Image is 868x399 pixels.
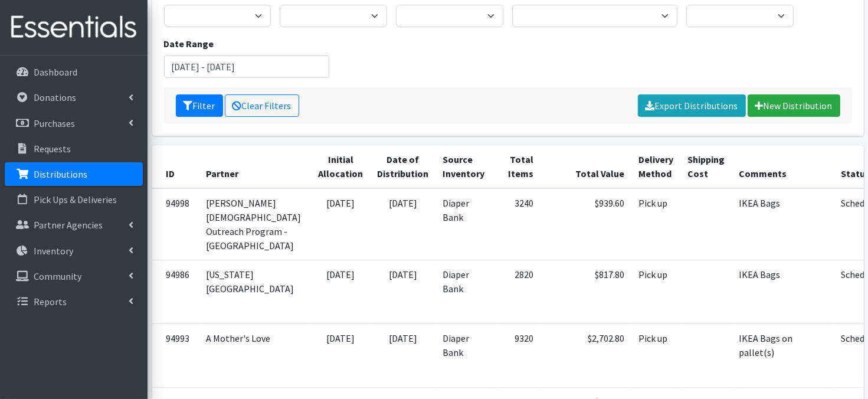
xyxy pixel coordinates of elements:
[34,296,67,308] p: Reports
[34,270,81,282] p: Community
[436,260,496,323] td: Diaper Bank
[152,188,199,260] td: 94998
[371,260,436,323] td: [DATE]
[199,145,312,188] th: Partner
[638,94,746,117] a: Export Distributions
[5,264,143,288] a: Community
[732,260,834,323] td: IKEA Bags
[496,188,541,260] td: 3240
[34,245,73,257] p: Inventory
[632,145,681,188] th: Delivery Method
[34,117,75,129] p: Purchases
[371,188,436,260] td: [DATE]
[732,188,834,260] td: IKEA Bags
[5,188,143,211] a: Pick Ups & Deliveries
[436,188,496,260] td: Diaper Bank
[436,145,496,188] th: Source Inventory
[436,323,496,387] td: Diaper Bank
[199,260,312,323] td: [US_STATE] [GEOGRAPHIC_DATA]
[371,323,436,387] td: [DATE]
[5,290,143,313] a: Reports
[5,137,143,161] a: Requests
[5,239,143,263] a: Inventory
[541,323,632,387] td: $2,702.80
[748,94,840,117] a: New Distribution
[5,162,143,186] a: Distributions
[34,91,76,103] p: Donations
[496,260,541,323] td: 2820
[5,60,143,84] a: Dashboard
[34,168,87,180] p: Distributions
[371,145,436,188] th: Date of Distribution
[5,86,143,109] a: Donations
[541,260,632,323] td: $817.80
[312,145,371,188] th: Initial Allocation
[496,145,541,188] th: Total Items
[152,323,199,387] td: 94993
[632,188,681,260] td: Pick up
[632,260,681,323] td: Pick up
[681,145,732,188] th: Shipping Cost
[34,66,77,78] p: Dashboard
[164,55,329,78] input: January 1, 2011 - December 31, 2011
[312,323,371,387] td: [DATE]
[312,188,371,260] td: [DATE]
[225,94,299,117] a: Clear Filters
[5,8,143,47] img: HumanEssentials
[34,194,117,205] p: Pick Ups & Deliveries
[632,323,681,387] td: Pick up
[199,188,312,260] td: [PERSON_NAME][DEMOGRAPHIC_DATA] Outreach Program - [GEOGRAPHIC_DATA]
[496,323,541,387] td: 9320
[5,112,143,135] a: Purchases
[176,94,223,117] button: Filter
[732,145,834,188] th: Comments
[164,37,214,51] label: Date Range
[199,323,312,387] td: A Mother's Love
[152,260,199,323] td: 94986
[34,143,71,155] p: Requests
[312,260,371,323] td: [DATE]
[541,188,632,260] td: $939.60
[732,323,834,387] td: IKEA Bags on pallet(s)
[34,219,103,231] p: Partner Agencies
[5,213,143,237] a: Partner Agencies
[152,145,199,188] th: ID
[541,145,632,188] th: Total Value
